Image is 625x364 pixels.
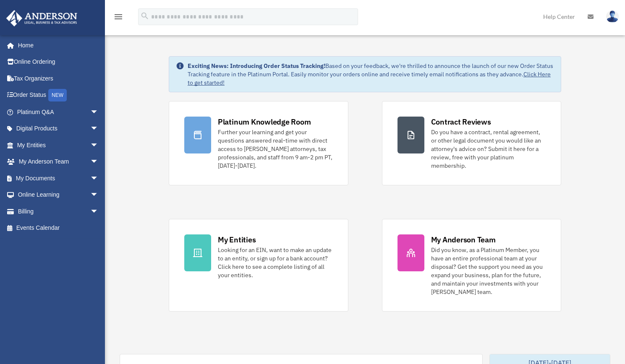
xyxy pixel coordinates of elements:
a: My Anderson Teamarrow_drop_down [6,153,111,170]
a: My Entitiesarrow_drop_down [6,137,111,153]
div: My Anderson Team [431,234,496,245]
span: arrow_drop_down [90,137,107,154]
div: Do you have a contract, rental agreement, or other legal document you would like an attorney's ad... [431,128,546,170]
span: arrow_drop_down [90,187,107,204]
a: Platinum Knowledge Room Further your learning and get your questions answered real-time with dire... [169,101,348,185]
a: My Documentsarrow_drop_down [6,170,111,187]
div: Did you know, as a Platinum Member, you have an entire professional team at your disposal? Get th... [431,246,546,296]
a: Online Ordering [6,54,111,70]
i: search [140,11,149,21]
img: Anderson Advisors Platinum Portal [4,10,80,26]
i: menu [113,12,123,22]
div: NEW [48,89,67,101]
a: Contract Reviews Do you have a contract, rental agreement, or other legal document you would like... [382,101,562,185]
a: Digital Productsarrow_drop_down [6,120,111,137]
a: My Entities Looking for an EIN, want to make an update to an entity, or sign up for a bank accoun... [169,219,348,312]
span: arrow_drop_down [90,203,107,220]
div: Based on your feedback, we're thrilled to announce the launch of our new Order Status Tracking fe... [188,62,554,87]
a: menu [113,15,123,22]
a: Click Here to get started! [188,70,551,86]
div: Contract Reviews [431,117,491,127]
div: My Entities [218,234,256,245]
div: Looking for an EIN, want to make an update to an entity, or sign up for a bank account? Click her... [218,246,333,279]
a: Platinum Q&Aarrow_drop_down [6,104,111,120]
span: arrow_drop_down [90,170,107,187]
a: Home [6,37,107,54]
span: arrow_drop_down [90,104,107,121]
div: Platinum Knowledge Room [218,117,311,127]
strong: Exciting News: Introducing Order Status Tracking! [188,62,325,70]
div: Further your learning and get your questions answered real-time with direct access to [PERSON_NAM... [218,128,333,170]
a: My Anderson Team Did you know, as a Platinum Member, you have an entire professional team at your... [382,219,562,312]
span: arrow_drop_down [90,153,107,171]
span: arrow_drop_down [90,120,107,138]
a: Tax Organizers [6,70,111,87]
a: Online Learningarrow_drop_down [6,187,111,203]
img: User Pic [606,10,619,23]
a: Events Calendar [6,220,111,237]
a: Billingarrow_drop_down [6,203,111,220]
a: Order StatusNEW [6,87,111,104]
